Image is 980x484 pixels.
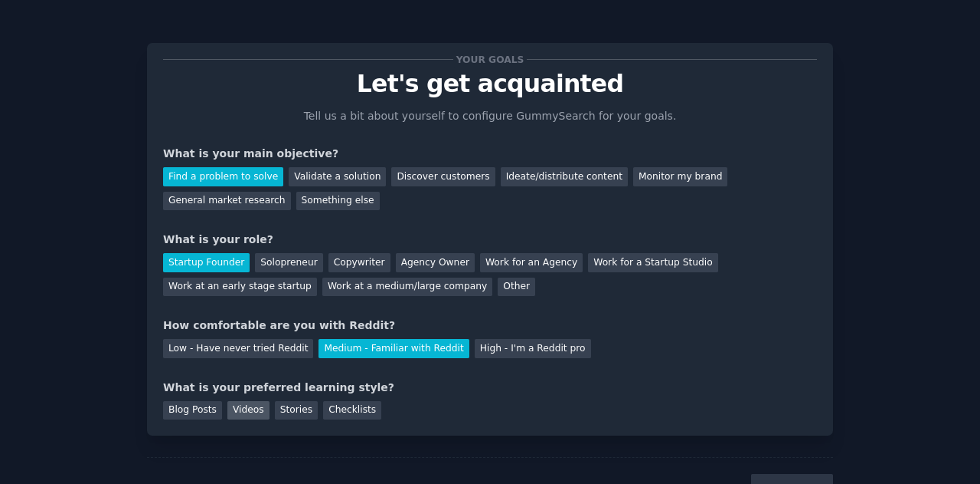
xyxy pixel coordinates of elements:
[163,192,291,211] div: General market research
[297,108,683,124] p: Tell us a bit about yourself to configure GummySearch for your goals.
[163,71,817,97] p: Let's get acquainted
[318,339,469,358] div: Medium - Familiar with Reddit
[163,278,317,297] div: Work at an early stage startup
[289,167,386,186] div: Validate a solution
[255,253,322,272] div: Solopreneur
[163,318,817,334] div: How comfortable are you with Reddit?
[227,401,269,420] div: Videos
[163,253,250,272] div: Startup Founder
[475,339,591,358] div: High - I'm a Reddit pro
[275,401,318,420] div: Stories
[588,253,717,272] div: Work for a Startup Studio
[323,401,381,420] div: Checklists
[163,232,817,248] div: What is your role?
[328,253,390,272] div: Copywriter
[163,167,283,186] div: Find a problem to solve
[501,167,628,186] div: Ideate/distribute content
[296,192,380,211] div: Something else
[453,51,527,67] span: Your goals
[163,146,817,162] div: What is your main objective?
[391,167,495,186] div: Discover customers
[498,278,535,297] div: Other
[633,167,727,186] div: Monitor my brand
[163,339,313,358] div: Low - Have never tried Reddit
[396,253,475,272] div: Agency Owner
[322,278,492,297] div: Work at a medium/large company
[163,401,222,420] div: Blog Posts
[163,380,817,396] div: What is your preferred learning style?
[480,253,583,272] div: Work for an Agency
